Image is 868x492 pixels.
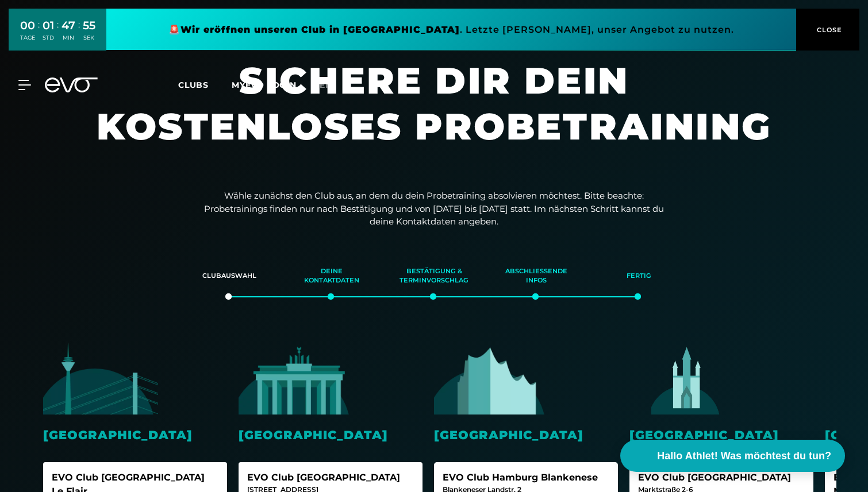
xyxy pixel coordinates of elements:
div: [GEOGRAPHIC_DATA] [43,426,227,444]
button: Hallo Athlet! Was möchtest du tun? [620,440,845,472]
button: CLOSE [796,9,859,51]
div: Clubauswahl [193,261,266,292]
div: Deine Kontaktdaten [295,261,368,292]
div: : [57,18,59,49]
img: evofitness [434,343,549,414]
div: STD [43,34,54,42]
div: MIN [62,34,75,42]
span: CLOSE [814,25,842,35]
div: 55 [83,17,95,34]
div: Abschließende Infos [500,261,573,292]
div: EVO Club Hamburg Blankenese [443,471,609,485]
span: en [320,80,332,90]
img: evofitness [43,343,158,414]
div: Bestätigung & Terminvorschlag [397,261,471,292]
div: Fertig [602,261,675,292]
span: Clubs [178,80,209,90]
div: 00 [20,17,35,34]
h1: Sichere dir dein kostenloses Probetraining [89,57,779,172]
a: Clubs [178,79,232,90]
img: evofitness [629,343,744,414]
div: [GEOGRAPHIC_DATA] [434,426,618,444]
div: : [38,18,40,49]
div: TAGE [20,34,35,42]
div: [GEOGRAPHIC_DATA] [239,426,423,444]
p: Wähle zunächst den Club aus, an dem du dein Probetraining absolvieren möchtest. Bitte beachte: Pr... [204,189,664,228]
a: MYEVO LOGIN [232,80,297,90]
div: SEK [83,34,95,42]
span: Hallo Athlet! Was möchtest du tun? [657,448,831,464]
div: EVO Club [GEOGRAPHIC_DATA] [638,471,805,485]
img: evofitness [239,343,354,414]
div: EVO Club [GEOGRAPHIC_DATA] [247,471,414,485]
div: 01 [43,17,54,34]
div: : [78,18,80,49]
a: en [320,79,346,92]
div: 47 [62,17,75,34]
div: [GEOGRAPHIC_DATA] [629,426,813,444]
